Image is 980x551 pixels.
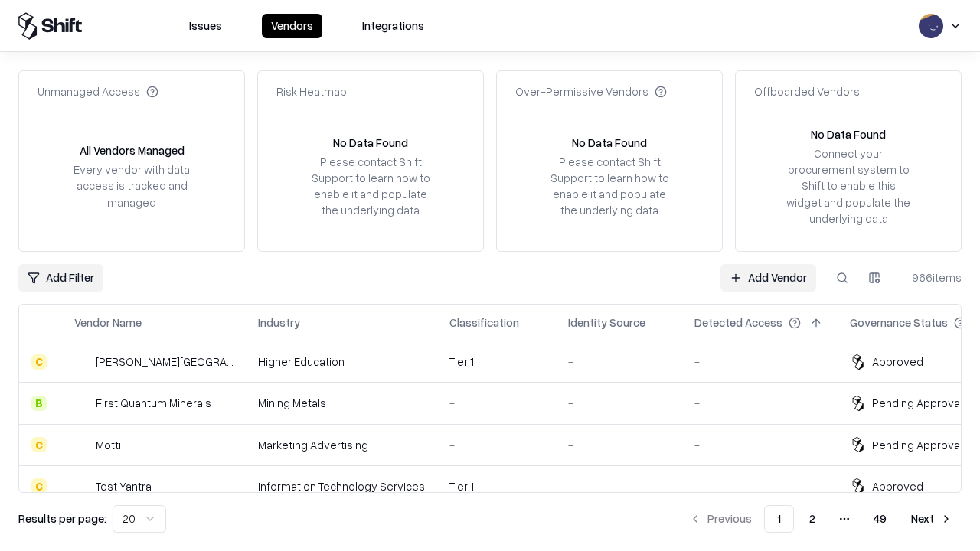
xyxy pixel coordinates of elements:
[74,396,90,411] img: First Quantum Minerals
[258,437,425,453] div: Marketing Advertising
[449,478,544,494] div: Tier 1
[694,395,825,411] div: -
[861,505,899,533] button: 49
[80,142,185,158] div: All Vendors Managed
[900,269,962,285] div: 966 items
[96,478,152,494] div: Test Yantra
[515,83,667,99] div: Over-Permissive Vendors
[18,510,106,527] p: Results per page:
[568,478,670,494] div: -
[872,478,923,494] div: Approved
[872,437,962,453] div: Pending Approval
[258,478,425,494] div: Information Technology Services
[546,154,673,219] div: Please contact Shift Support to learn how to enable it and populate the underlying data
[754,83,860,99] div: Offboarded Vendors
[811,126,886,142] div: No Data Found
[258,315,300,331] div: Industry
[797,505,828,533] button: 2
[31,478,47,494] div: C
[694,437,825,453] div: -
[96,437,121,453] div: Motti
[74,315,142,331] div: Vendor Name
[449,437,544,453] div: -
[307,154,434,219] div: Please contact Shift Support to learn how to enable it and populate the underlying data
[31,437,47,452] div: C
[850,315,948,331] div: Governance Status
[96,395,211,411] div: First Quantum Minerals
[568,395,670,411] div: -
[902,505,962,533] button: Next
[449,395,544,411] div: -
[568,354,670,370] div: -
[31,354,47,370] div: C
[31,396,47,411] div: B
[262,14,322,38] button: Vendors
[276,83,347,99] div: Risk Heatmap
[694,478,825,494] div: -
[449,354,544,370] div: Tier 1
[333,135,408,151] div: No Data Found
[74,478,90,494] img: Test Yantra
[872,354,923,370] div: Approved
[872,395,962,411] div: Pending Approval
[568,437,670,453] div: -
[449,315,519,331] div: Classification
[258,354,425,370] div: Higher Education
[258,395,425,411] div: Mining Metals
[74,354,90,370] img: Reichman University
[785,145,912,227] div: Connect your procurement system to Shift to enable this widget and populate the underlying data
[572,135,647,151] div: No Data Found
[353,14,433,38] button: Integrations
[680,505,962,533] nav: pagination
[568,315,645,331] div: Identity Source
[74,437,90,452] img: Motti
[18,264,103,292] button: Add Filter
[720,264,816,292] a: Add Vendor
[694,315,782,331] div: Detected Access
[38,83,158,99] div: Unmanaged Access
[68,161,195,210] div: Every vendor with data access is tracked and managed
[180,14,231,38] button: Issues
[764,505,794,533] button: 1
[694,354,825,370] div: -
[96,354,234,370] div: [PERSON_NAME][GEOGRAPHIC_DATA]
